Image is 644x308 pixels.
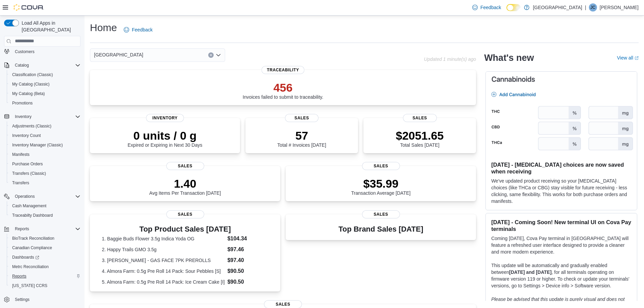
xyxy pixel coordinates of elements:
[9,253,42,261] a: Dashboards
[12,295,80,304] span: Settings
[9,169,80,177] span: Transfers (Classic)
[149,177,221,190] p: 1.40
[533,3,582,11] p: [GEOGRAPHIC_DATA]
[128,129,202,142] p: 0 units / 0 g
[12,225,80,233] span: Reports
[15,63,29,68] span: Catalog
[9,179,32,187] a: Transfers
[9,253,80,261] span: Dashboards
[9,234,80,242] span: BioTrack Reconciliation
[491,177,631,205] p: We've updated product receiving so your [MEDICAL_DATA] choices (like THCa or CBG) stay visible fo...
[7,121,83,131] button: Adjustments (Classic)
[128,129,202,148] div: Expired or Expiring in Next 30 Days
[12,192,80,200] span: Operations
[470,1,504,14] a: Feedback
[7,79,83,89] button: My Catalog (Classic)
[228,245,268,254] dd: $97.46
[9,169,49,177] a: Transfers (Classic)
[15,297,29,302] span: Settings
[9,244,80,252] span: Canadian Compliance
[102,235,224,242] dt: 1. Baggie Buds Flower 3.5g Indica Yoda OG
[208,52,214,58] button: Clear input
[617,55,639,61] a: View allExternal link
[635,56,639,60] svg: External link
[9,71,80,79] span: Classification (Classic)
[132,26,152,33] span: Feedback
[12,264,49,269] span: Metrc Reconciliation
[9,132,44,140] a: Inventory Count
[12,171,46,176] span: Transfers (Classic)
[491,219,631,232] h3: [DATE] - Coming Soon! New terminal UI on Cova Pay terminals
[484,52,534,63] h2: What's new
[15,49,34,54] span: Customers
[9,80,52,88] a: My Catalog (Classic)
[9,202,49,210] a: Cash Management
[166,162,204,170] span: Sales
[9,99,35,107] a: Promotions
[121,23,155,37] a: Feedback
[7,131,83,140] button: Inventory Count
[491,262,631,289] p: This update will be automatically and gradually enabled between , for all terminals operating on ...
[509,269,551,275] strong: [DATE] and [DATE]
[7,271,83,281] button: Reports
[262,66,305,74] span: Traceability
[12,61,80,69] span: Catalog
[12,123,51,129] span: Adjustments (Classic)
[15,194,35,199] span: Operations
[9,150,32,159] a: Manifests
[15,114,31,119] span: Inventory
[94,51,143,59] span: [GEOGRAPHIC_DATA]
[12,274,26,279] span: Reports
[228,256,268,264] dd: $97.40
[7,201,83,211] button: Cash Management
[7,234,83,243] button: BioTrack Reconciliation
[9,90,80,98] span: My Catalog (Beta)
[12,213,53,218] span: Traceabilty Dashboard
[403,114,437,122] span: Sales
[12,142,63,148] span: Inventory Manager (Classic)
[585,3,586,11] p: |
[7,98,83,108] button: Promotions
[7,211,83,220] button: Traceabilty Dashboard
[351,177,411,196] div: Transaction Average [DATE]
[12,161,43,167] span: Purchase Orders
[12,180,29,186] span: Transfers
[9,263,51,271] a: Metrc Reconciliation
[9,272,80,280] span: Reports
[1,224,83,234] button: Reports
[7,243,83,253] button: Canadian Compliance
[228,278,268,286] dd: $90.50
[19,20,80,33] span: Load All Apps in [GEOGRAPHIC_DATA]
[396,129,444,142] p: $2051.65
[12,245,52,251] span: Canadian Compliance
[9,211,55,219] a: Traceabilty Dashboard
[9,282,50,290] a: [US_STATE] CCRS
[9,282,80,290] span: Washington CCRS
[9,244,55,252] a: Canadian Compliance
[424,56,476,62] p: Updated 1 minute(s) ago
[90,21,117,34] h1: Home
[12,192,38,200] button: Operations
[9,141,66,149] a: Inventory Manager (Classic)
[285,114,319,122] span: Sales
[9,132,80,140] span: Inventory Count
[600,3,639,11] p: [PERSON_NAME]
[9,234,57,242] a: BioTrack Reconciliation
[338,225,423,233] h3: Top Brand Sales [DATE]
[480,4,501,11] span: Feedback
[591,3,596,11] span: JC
[7,178,83,188] button: Transfers
[9,122,80,130] span: Adjustments (Classic)
[277,129,326,148] div: Total # Invoices [DATE]
[9,211,80,219] span: Traceabilty Dashboard
[7,159,83,169] button: Purchase Orders
[589,3,597,11] div: Jill Caprio
[228,235,268,243] dd: $104.34
[506,11,507,11] span: Dark Mode
[9,141,80,149] span: Inventory Manager (Classic)
[396,129,444,148] div: Total Sales [DATE]
[7,150,83,159] button: Manifests
[9,150,80,159] span: Manifests
[7,89,83,98] button: My Catalog (Beta)
[9,99,80,107] span: Promotions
